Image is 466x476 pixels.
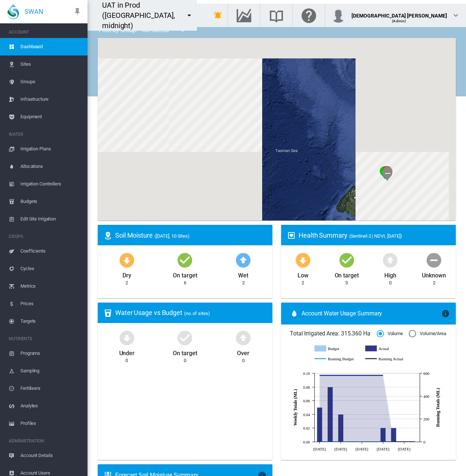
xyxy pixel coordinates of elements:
tspan: [DATE] [313,446,326,451]
div: On target [173,346,197,357]
tspan: 0.06 [303,399,310,403]
span: Profiles [20,415,82,432]
span: Irrigation Controllers [20,175,82,193]
span: Account Details [20,447,82,464]
tspan: 0.02 [303,426,310,430]
md-icon: icon-arrow-down-bold-circle [118,251,136,269]
g: Actual [365,345,409,352]
circle: Running Actual Sep 23 0.02 [413,440,416,443]
span: Budgets [20,193,82,210]
span: WATER [9,128,82,140]
div: 2 [433,280,435,286]
div: [DEMOGRAPHIC_DATA] [PERSON_NAME] [352,9,447,16]
md-icon: icon-arrow-down-bold-circle [294,251,312,269]
circle: Running Budget Aug 26 0 [371,440,374,443]
md-icon: Click here for help [300,11,318,20]
md-icon: icon-chevron-down [451,11,460,20]
circle: Running Actual Aug 5 581.99 [339,374,342,377]
span: CROPS [9,231,82,242]
div: 2 [302,280,304,286]
tspan: [DATE] [398,446,411,451]
div: NDVI: hhh [382,166,393,180]
span: Groups [20,73,82,91]
span: (Sentinel-2 | NDVI, [DATE]) [349,233,402,239]
div: 3 [345,280,348,286]
div: 0 [125,357,128,364]
div: Water Usage vs Budget [115,308,267,317]
span: Irrigation Plans [20,140,82,158]
tspan: Weekly Totals (ML) [293,389,298,426]
img: SWAN-Landscape-Logo-Colour-drop.png [7,4,19,19]
md-icon: Search the knowledge base [268,11,285,20]
circle: Running Actual Sep 9 0.02 [392,440,395,443]
md-icon: icon-heart-box-outline [287,231,296,240]
div: Under [119,346,135,357]
md-icon: icon-checkbox-marked-circle [338,251,356,269]
tspan: 400 [423,394,430,399]
tspan: 200 [423,417,430,421]
md-icon: icon-checkbox-marked-circle [176,329,194,346]
span: SWAN [24,7,43,16]
span: Allocations [20,158,82,175]
button: icon-menu-down [175,23,190,38]
div: Filter by Group: - not filtered - [93,23,192,38]
g: Actual Sep 9 0.02 [391,428,396,442]
span: Fertilisers [20,380,82,397]
tspan: 0.10 [303,371,310,376]
circle: Running Actual Sep 16 0.02 [403,440,405,443]
div: On target [335,269,359,280]
div: Over [237,346,249,357]
circle: Running Actual Aug 26 581.99 [371,374,374,377]
md-icon: icon-cup-water [104,309,112,318]
g: Running Budget [315,356,358,362]
div: NDVI: SHA1 [382,166,392,180]
circle: Running Actual Jul 29 581.95 [329,374,331,377]
circle: Running Budget Aug 19 0 [360,440,363,443]
tspan: [DATE] [356,446,368,451]
tspan: Running Totals (ML) [435,388,440,427]
span: ADMINISTRATION [9,435,82,447]
tspan: 0 [423,440,426,444]
md-icon: icon-minus-circle [425,251,443,269]
div: Wet [238,269,248,280]
md-icon: icon-pin [73,7,82,16]
md-icon: icon-water [290,309,299,318]
div: 0 [184,357,186,364]
md-icon: icon-checkbox-marked-circle [176,251,194,269]
span: Analytes [20,397,82,415]
circle: Running Budget Jul 29 0 [329,440,331,443]
button: [DEMOGRAPHIC_DATA] [PERSON_NAME] (Admin) icon-chevron-down [325,4,466,27]
md-icon: icon-arrow-up-bold-circle [234,251,252,269]
div: 2 [125,280,128,286]
circle: Running Actual Sep 2 582.02 [381,374,384,377]
span: Total Irrigated Area: 315.360 Ha [290,330,377,338]
md-icon: icon-map-marker-radius [104,231,112,240]
tspan: 600 [423,371,430,376]
md-icon: icon-menu-down [178,26,187,35]
tspan: 0.08 [303,385,310,389]
div: 2 [242,280,245,286]
md-icon: icon-menu-down [185,11,194,20]
span: Edit Site Irrigation [20,210,82,228]
md-icon: icon-arrow-up-bold-circle [234,329,252,346]
button: icon-menu-down [182,8,197,23]
g: Running Actual [365,356,409,362]
tspan: [DATE] [377,446,389,451]
md-radio-button: Volume [377,330,403,337]
div: NDVI: My New Site Health Area - 2021-03-29T02:38:11.078Z [380,166,390,179]
span: Cycles [20,260,82,277]
span: ([DATE], 10 Sites) [155,233,190,239]
tspan: 0.04 [303,412,310,417]
circle: Running Budget Jul 22 0 [318,440,321,443]
span: Infrastructure [20,91,82,108]
g: Budget [315,345,358,352]
div: NDVI: ASite sha [382,168,392,181]
g: Actual Jul 22 0.05 [317,407,322,442]
span: Account Water Usage Summary [302,310,441,318]
div: 6 [184,280,186,286]
span: Sampling [20,362,82,380]
span: Programs [20,345,82,362]
div: On target [173,269,197,280]
span: Metrics [20,277,82,295]
span: NUTRIENTS [9,333,82,345]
